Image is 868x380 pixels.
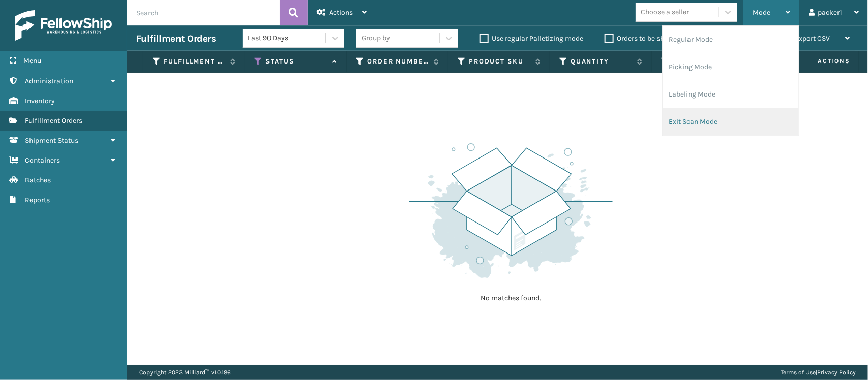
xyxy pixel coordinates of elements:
[663,108,799,136] li: Exit Scan Mode
[795,34,830,43] span: Export CSV
[480,34,583,43] label: Use regular Palletizing mode
[469,57,530,66] label: Product SKU
[164,57,225,66] label: Fulfillment Order Id
[139,365,231,380] p: Copyright 2023 Milliard™ v 1.0.186
[641,7,689,18] div: Choose a seller
[753,8,770,17] span: Mode
[248,33,326,44] div: Last 90 Days
[15,10,112,41] img: logo
[23,56,41,65] span: Menu
[367,57,429,66] label: Order Number
[663,26,799,53] li: Regular Mode
[25,196,50,204] span: Reports
[25,136,78,145] span: Shipment Status
[781,369,816,376] a: Terms of Use
[817,369,856,376] a: Privacy Policy
[265,57,327,66] label: Status
[25,97,55,105] span: Inventory
[25,156,60,165] span: Containers
[25,77,73,85] span: Administration
[571,57,632,66] label: Quantity
[786,53,856,70] span: Actions
[663,53,799,81] li: Picking Mode
[362,33,390,44] div: Group by
[329,8,353,17] span: Actions
[663,81,799,108] li: Labeling Mode
[781,365,856,380] div: |
[25,176,51,184] span: Batches
[25,116,82,125] span: Fulfillment Orders
[136,33,216,45] h3: Fulfillment Orders
[605,34,703,43] label: Orders to be shipped [DATE]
